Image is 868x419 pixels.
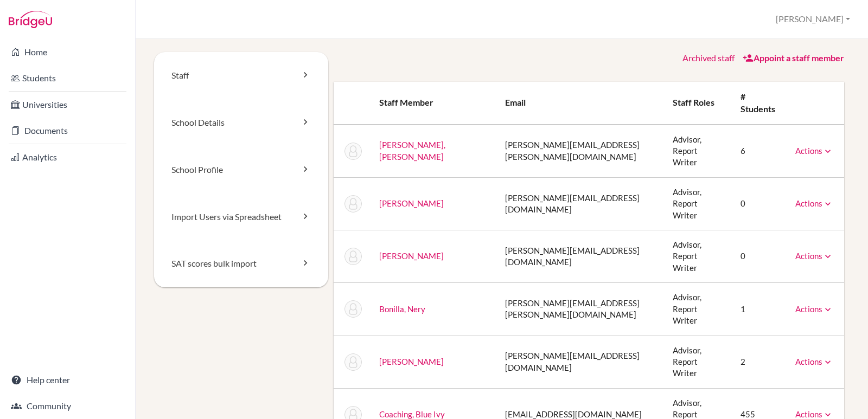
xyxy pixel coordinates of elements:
[379,357,444,366] a: [PERSON_NAME]
[379,409,445,419] a: Coaching, Blue Ivy
[496,82,664,125] th: Email
[371,82,497,125] th: Staff member
[379,251,444,261] a: [PERSON_NAME]
[664,125,732,178] td: Advisor, Report Writer
[379,304,425,314] a: Bonilla, Nery
[2,120,133,141] a: Documents
[732,230,787,283] td: 0
[795,146,833,156] a: Actions
[154,146,328,194] a: School Profile
[664,230,732,283] td: Advisor, Report Writer
[379,140,445,161] a: [PERSON_NAME], [PERSON_NAME]
[344,143,362,160] img: Dr. Leonor Avila
[664,336,732,388] td: Advisor, Report Writer
[2,41,133,63] a: Home
[496,283,664,336] td: [PERSON_NAME][EMAIL_ADDRESS][PERSON_NAME][DOMAIN_NAME]
[743,53,844,63] a: Appoint a staff member
[2,94,133,115] a: Universities
[732,283,787,336] td: 1
[732,177,787,230] td: 0
[795,198,833,208] a: Actions
[682,53,735,63] a: Archived staff
[795,409,833,419] a: Actions
[154,52,328,99] a: Staff
[344,195,362,212] img: robert baudouin
[154,194,328,241] a: Import Users via Spreadsheet
[154,240,328,287] a: SAT scores bulk import
[2,395,133,417] a: Community
[2,67,133,89] a: Students
[2,146,133,168] a: Analytics
[795,304,833,314] a: Actions
[496,177,664,230] td: [PERSON_NAME][EMAIL_ADDRESS][DOMAIN_NAME]
[496,230,664,283] td: [PERSON_NAME][EMAIL_ADDRESS][DOMAIN_NAME]
[344,353,362,371] img: Lindsay Brader
[496,125,664,178] td: [PERSON_NAME][EMAIL_ADDRESS][PERSON_NAME][DOMAIN_NAME]
[795,357,833,366] a: Actions
[9,11,52,28] img: Bridge-U
[664,82,732,125] th: Staff roles
[379,198,444,208] a: [PERSON_NAME]
[795,251,833,261] a: Actions
[344,248,362,265] img: Taylor Bauer
[771,9,855,29] button: [PERSON_NAME]
[344,300,362,318] img: Nery Bonilla
[732,82,787,125] th: # students
[496,336,664,388] td: [PERSON_NAME][EMAIL_ADDRESS][DOMAIN_NAME]
[732,336,787,388] td: 2
[154,99,328,146] a: School Details
[732,125,787,178] td: 6
[664,283,732,336] td: Advisor, Report Writer
[664,177,732,230] td: Advisor, Report Writer
[2,369,133,391] a: Help center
